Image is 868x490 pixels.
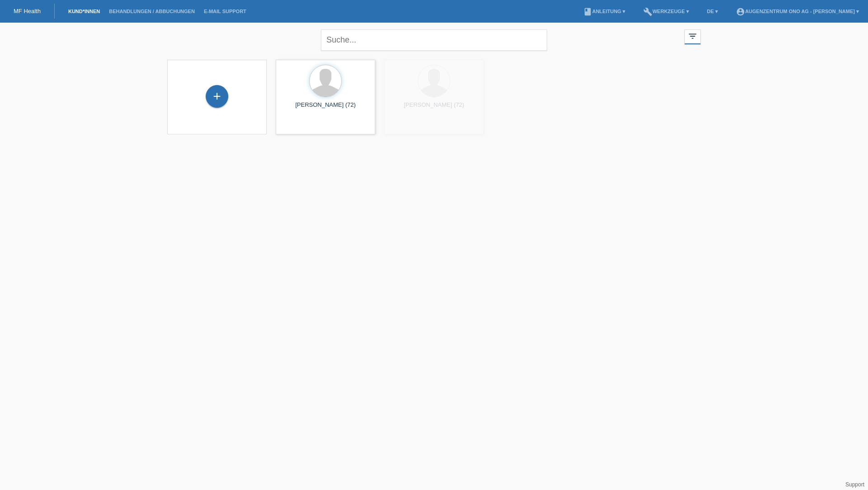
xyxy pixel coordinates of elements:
i: book [583,7,592,16]
a: bookAnleitung ▾ [579,9,630,14]
a: Kund*innen [64,9,104,14]
i: filter_list [688,31,698,41]
a: Support [845,481,864,488]
a: Behandlungen / Abbuchungen [104,9,199,14]
i: account_circle [736,7,745,16]
input: Suche... [321,29,547,51]
div: [PERSON_NAME] (72) [283,101,368,116]
a: DE ▾ [703,9,722,14]
div: Kund*in hinzufügen [206,89,228,104]
div: [PERSON_NAME] (72) [392,101,476,116]
i: build [643,7,652,16]
a: account_circleAugenzentrum ONO AG - [PERSON_NAME] ▾ [731,9,863,14]
a: MF Health [14,8,41,14]
a: buildWerkzeuge ▾ [639,9,693,14]
a: E-Mail Support [199,9,251,14]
